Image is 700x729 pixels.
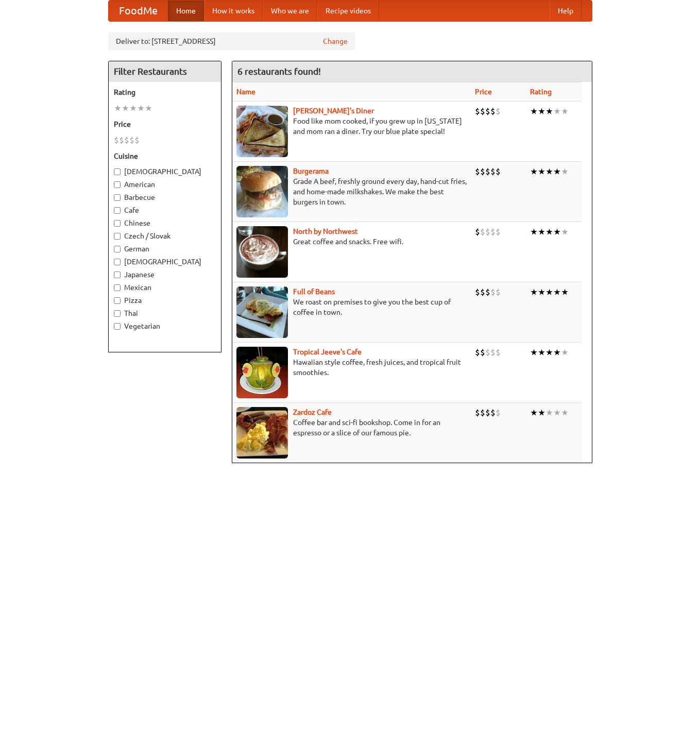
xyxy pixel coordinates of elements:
[114,259,121,265] input: [DEMOGRAPHIC_DATA]
[293,287,335,296] a: Full of Beans
[236,407,288,459] img: zardoz.jpg
[293,408,332,416] b: Zardoz Cafe
[561,166,569,177] li: ★
[114,134,119,146] li: $
[561,106,569,117] li: ★
[475,286,480,298] li: $
[490,226,496,238] li: $
[114,310,121,317] input: Thai
[108,32,355,50] div: Deliver to: [STREET_ADDRESS]
[538,347,545,358] li: ★
[236,88,255,96] a: Name
[236,347,288,398] img: jeeves.jpg
[545,226,553,238] li: ★
[114,103,122,114] li: ★
[114,257,216,267] label: [DEMOGRAPHIC_DATA]
[293,107,374,115] a: [PERSON_NAME]'s Diner
[114,194,121,201] input: Barbecue
[475,88,492,96] a: Price
[317,1,379,21] a: Recipe videos
[480,347,485,358] li: $
[561,286,569,298] li: ★
[236,106,288,157] img: sallys.jpg
[114,321,216,331] label: Vegetarian
[496,347,501,358] li: $
[114,244,216,254] label: German
[496,407,501,418] li: $
[236,166,288,217] img: burgerama.jpg
[124,134,129,146] li: $
[114,192,216,202] label: Barbecue
[237,66,321,76] ng-pluralize: 6 restaurants found!
[114,220,121,227] input: Chinese
[485,106,490,117] li: $
[114,231,216,241] label: Czech / Slovak
[114,308,216,318] label: Thai
[480,407,485,418] li: $
[236,297,467,317] p: We roast on premises to give you the best cup of coffee in town.
[490,166,496,177] li: $
[553,106,561,117] li: ★
[114,207,121,214] input: Cafe
[114,218,216,228] label: Chinese
[114,205,216,215] label: Cafe
[114,166,216,177] label: [DEMOGRAPHIC_DATA]
[236,226,288,278] img: north.jpg
[530,407,538,418] li: ★
[109,1,168,21] a: FoodMe
[119,134,124,146] li: $
[134,134,140,146] li: $
[480,286,485,298] li: $
[545,347,553,358] li: ★
[236,286,288,338] img: beans.jpg
[485,347,490,358] li: $
[129,103,137,114] li: ★
[236,357,467,378] p: Hawaiian style coffee, fresh juices, and tropical fruit smoothies.
[545,407,553,418] li: ★
[530,88,552,96] a: Rating
[114,168,121,175] input: [DEMOGRAPHIC_DATA]
[122,103,129,114] li: ★
[293,167,329,175] a: Burgerama
[561,347,569,358] li: ★
[475,407,480,418] li: $
[480,226,485,238] li: $
[236,176,467,207] p: Grade A beef, freshly ground every day, hand-cut fries, and home-made milkshakes. We make the bes...
[553,286,561,298] li: ★
[485,166,490,177] li: $
[236,116,467,137] p: Food like mom cooked, if you grew up in [US_STATE] and mom ran a diner. Try our blue plate special!
[530,347,538,358] li: ★
[480,166,485,177] li: $
[475,106,480,117] li: $
[561,226,569,238] li: ★
[129,134,134,146] li: $
[490,347,496,358] li: $
[480,106,485,117] li: $
[553,407,561,418] li: ★
[204,1,263,21] a: How it works
[293,227,358,235] a: North by Northwest
[538,407,545,418] li: ★
[553,226,561,238] li: ★
[293,348,362,356] a: Tropical Jeeve's Cafe
[530,106,538,117] li: ★
[545,286,553,298] li: ★
[114,323,121,330] input: Vegetarian
[114,181,121,188] input: American
[263,1,317,21] a: Who we are
[496,166,501,177] li: $
[538,286,545,298] li: ★
[114,269,216,280] label: Japanese
[114,284,121,291] input: Mexican
[545,166,553,177] li: ★
[114,119,216,129] h5: Price
[114,233,121,240] input: Czech / Slovak
[496,106,501,117] li: $
[114,179,216,190] label: American
[485,407,490,418] li: $
[485,226,490,238] li: $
